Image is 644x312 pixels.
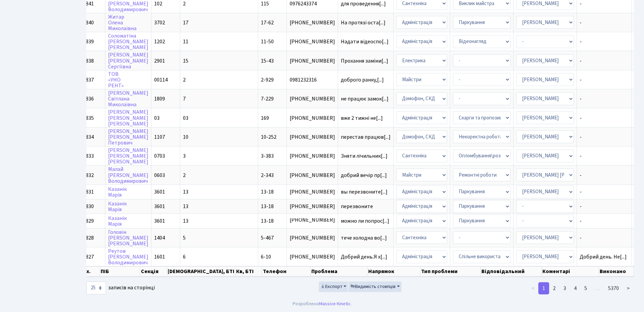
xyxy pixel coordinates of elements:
span: 169 [261,114,269,122]
button: Експорт [319,282,348,292]
span: 00114 [154,76,168,84]
span: 7827 [83,253,94,261]
span: - [580,39,629,44]
span: 13 [183,217,188,225]
span: 3-383 [261,152,274,160]
span: - [580,189,629,195]
span: 7835 [83,114,94,122]
span: 03 [154,114,160,122]
a: [PERSON_NAME][PERSON_NAME][PERSON_NAME] [108,109,148,128]
span: 15-43 [261,57,274,65]
th: Виконано [599,266,634,276]
span: [PHONE_NUMBER] [290,39,335,44]
span: 11-50 [261,38,274,45]
span: вже 2 тижні не[...] [341,114,383,122]
span: 3601 [154,203,165,210]
th: Тип проблеми [420,266,481,276]
span: [PHONE_NUMBER] [290,254,335,260]
span: 7829 [83,217,94,225]
span: 7838 [83,57,94,65]
span: - [580,58,629,64]
a: Соломатіна[PERSON_NAME][PERSON_NAME] [108,32,148,51]
span: 7839 [83,38,94,45]
span: - [580,235,629,241]
div: Розроблено . [293,300,352,308]
a: [PERSON_NAME][PERSON_NAME]Сергіївна [108,51,148,70]
span: Експорт [320,283,342,290]
span: 2 [183,76,186,84]
th: Телефон [262,266,310,276]
span: тече холодна во[...] [341,234,387,242]
a: 3 [559,282,570,294]
button: Видимість стовпців [349,282,401,292]
span: - [580,173,629,178]
span: перезвоните [341,204,391,209]
a: Малай[PERSON_NAME]Володимирович [108,166,148,185]
span: 3601 [154,217,165,225]
span: Добрий день.Я х[...] [341,253,387,261]
span: Прохання заміни[...] [341,57,388,65]
a: Реутов[PERSON_NAME]Володимирович [108,247,148,266]
span: - [580,1,629,6]
span: 17-62 [261,19,274,26]
span: 6 [183,253,186,261]
span: 1601 [154,253,165,261]
span: - [580,153,629,159]
span: 6-10 [261,253,271,261]
th: Кв, БТІ [235,266,262,276]
span: [PHONE_NUMBER] [290,235,335,241]
span: 2-929 [261,76,274,84]
span: Зняти лічильник[...] [341,152,388,160]
a: КазанікМарія [108,200,127,213]
span: [PHONE_NUMBER] [290,96,335,102]
th: Проблема [311,266,368,276]
span: [PHONE_NUMBER] [290,58,335,64]
a: КазанікМарія [108,215,127,228]
span: [PHONE_NUMBER] [290,204,335,209]
span: 0981232316 [290,77,335,83]
span: 7833 [83,152,94,160]
span: 7831 [83,188,94,196]
span: - [580,20,629,25]
span: 7-229 [261,95,274,103]
span: можно ли попрос[...] [341,217,389,225]
a: 2 [549,282,560,294]
span: 17 [183,19,188,26]
a: Massive Kinetic [319,300,351,307]
span: 7840 [83,19,94,26]
label: записів на сторінці [86,282,155,294]
a: Головін[PERSON_NAME][PERSON_NAME] [108,228,148,247]
span: 3 [183,152,186,160]
span: 3601 [154,188,165,196]
span: - [580,134,629,140]
span: 2-343 [261,172,274,179]
span: перестав працюв[...] [341,133,391,141]
a: 5 [580,282,591,294]
span: 13 [183,203,188,210]
a: [PERSON_NAME][PERSON_NAME][PERSON_NAME] [108,147,148,165]
span: 2901 [154,57,165,65]
a: ТОВ«УНОРЕНТ» [108,70,124,89]
span: 13-18 [261,203,274,210]
span: На протязі оста[...] [341,19,386,26]
span: [PHONE_NUMBER] [290,115,335,121]
span: 0703 [154,152,165,160]
a: [PERSON_NAME]СвітланаМиколаївна [108,89,148,108]
a: [PERSON_NAME][PERSON_NAME]Петрович [108,128,148,147]
span: Надати відеоспо[...] [341,38,389,45]
span: [PHONE_NUMBER] [290,189,335,195]
span: 15 [183,57,188,65]
span: 7 [183,95,186,103]
th: [DEMOGRAPHIC_DATA], БТІ [167,266,235,276]
span: 2 [183,172,186,179]
a: 5370 [604,282,623,294]
span: [PHONE_NUMBER] [290,218,335,224]
span: 1809 [154,95,165,103]
a: 4 [570,282,581,294]
span: Видимість стовпців [350,283,396,290]
span: [PHONE_NUMBER] [290,173,335,178]
span: доброго ранку,[...] [341,76,384,84]
th: № вх. [76,266,100,276]
span: 0603 [154,172,165,179]
span: 7830 [83,203,94,210]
